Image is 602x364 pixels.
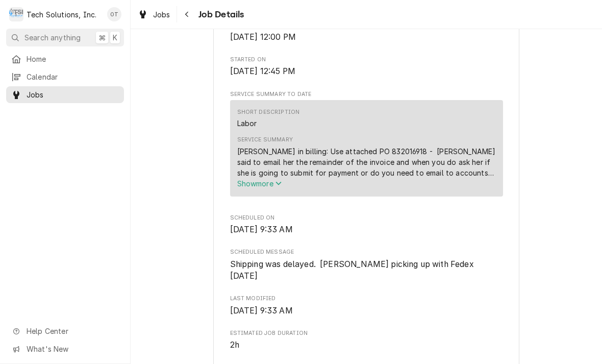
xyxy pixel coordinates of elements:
[6,51,124,67] a: Home
[230,225,293,234] span: [DATE] 9:33 AM
[107,7,121,21] div: OT
[27,71,119,82] span: Calendar
[237,118,257,129] div: Labor
[230,248,503,256] span: Scheduled Message
[230,21,503,43] div: Scheduled For
[237,179,282,188] span: Show more
[230,100,503,201] div: Service Summary
[113,32,117,43] span: K
[230,66,295,76] span: [DATE] 12:45 PM
[230,295,503,317] div: Last Modified
[230,339,503,351] span: Estimated Job Duration
[195,8,244,21] span: Job Details
[230,65,503,78] span: Started On
[9,7,23,21] div: Tech Solutions, Inc.'s Avatar
[237,178,496,189] button: Showmore
[27,326,118,336] span: Help Center
[27,89,119,100] span: Jobs
[230,90,503,202] div: Service Summary To Date
[237,108,300,116] div: Short Description
[153,9,170,20] span: Jobs
[230,340,239,350] span: 2h
[27,344,118,354] span: What's New
[230,214,503,236] div: Scheduled On
[6,29,124,46] button: Search anything⌘K
[134,6,174,23] a: Jobs
[230,259,476,281] span: Shipping was delayed. [PERSON_NAME] picking up with Fedex [DATE]
[6,86,124,103] a: Jobs
[230,56,503,78] div: Started On
[9,7,23,21] div: T
[6,341,124,357] a: Go to What's New
[230,329,503,337] span: Estimated Job Duration
[230,248,503,282] div: Scheduled Message
[27,54,119,64] span: Home
[230,305,503,317] span: Last Modified
[179,6,195,22] button: Navigate back
[230,329,503,351] div: Estimated Job Duration
[230,32,296,42] span: [DATE] 12:00 PM
[6,323,124,339] a: Go to Help Center
[230,258,503,282] span: Scheduled Message
[107,7,121,21] div: Otis Tooley's Avatar
[230,31,503,43] span: Scheduled For
[230,56,503,64] span: Started On
[27,9,96,20] div: Tech Solutions, Inc.
[230,295,503,303] span: Last Modified
[230,224,503,236] span: Scheduled On
[237,136,293,144] div: Service Summary
[230,90,503,99] span: Service Summary To Date
[24,32,81,43] span: Search anything
[98,32,106,43] span: ⌘
[230,214,503,222] span: Scheduled On
[6,68,124,85] a: Calendar
[230,306,293,316] span: [DATE] 9:33 AM
[237,146,496,178] div: [PERSON_NAME] in billing: Use attached PO 832016918 - [PERSON_NAME] said to email her the remaind...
